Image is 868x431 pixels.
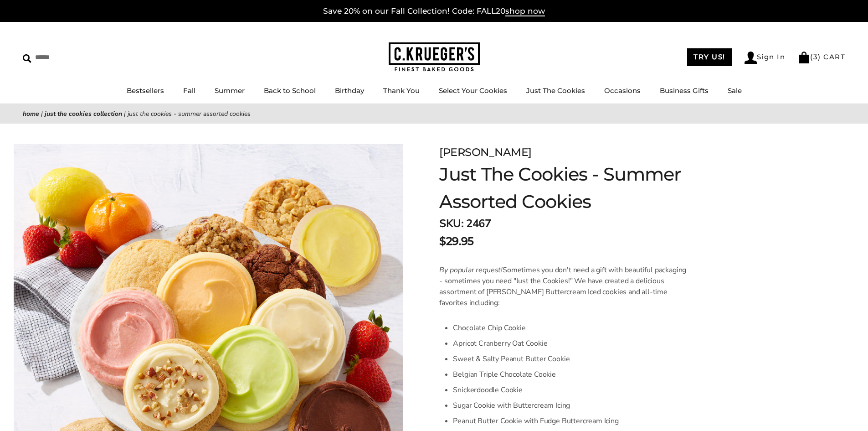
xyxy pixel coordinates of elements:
a: Birthday [335,86,364,95]
img: Bag [798,52,810,63]
img: C.KRUEGER'S [389,42,480,72]
li: Sweet & Salty Peanut Butter Cookie [453,351,688,367]
a: Sign In [745,52,786,64]
a: Save 20% on our Fall Collection! Code: FALL20shop now [323,6,545,16]
a: Fall [183,86,195,95]
li: Peanut Butter Cookie with Fudge Buttercream Icing [453,413,688,429]
nav: breadcrumbs [23,109,845,119]
img: Search [23,54,31,63]
p: Sometimes you don't need a gift with beautiful packaging - sometimes you need "Just the Cookies!"... [439,265,688,308]
a: Business Gifts [660,86,709,95]
a: Thank You [383,86,420,95]
a: Just the Cookies Collection [45,109,122,118]
span: | [124,109,126,118]
span: 3 [813,52,818,61]
a: Summer [215,86,245,95]
li: Sugar Cookie with Buttercream Icing [453,398,688,413]
a: Back to School [264,86,316,95]
a: Sale [728,86,742,95]
input: Search [23,50,131,64]
img: Account [745,52,757,64]
li: Snickerdoodle Cookie [453,382,688,398]
span: | [41,109,43,118]
h1: Just The Cookies - Summer Assorted Cookies [439,161,730,215]
a: (3) CART [798,52,845,61]
a: Occasions [604,86,641,95]
li: Apricot Cranberry Oat Cookie [453,336,688,351]
strong: SKU: [439,216,463,231]
em: By popular request! [439,265,503,275]
a: Bestsellers [127,86,164,95]
span: 2467 [466,216,491,231]
div: [PERSON_NAME] [439,144,730,161]
li: Belgian Triple Chocolate Cookie [453,367,688,382]
a: Select Your Cookies [439,86,507,95]
span: shop now [505,6,545,16]
a: TRY US! [687,48,732,66]
li: Chocolate Chip Cookie [453,320,688,336]
span: $29.95 [439,233,473,249]
span: Just The Cookies - Summer Assorted Cookies [128,109,251,118]
a: Home [23,109,39,118]
a: Just The Cookies [526,86,585,95]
